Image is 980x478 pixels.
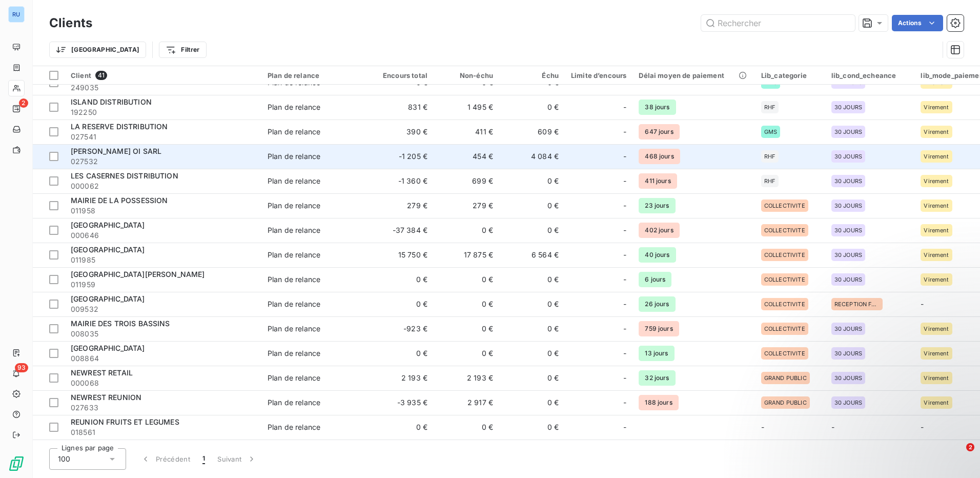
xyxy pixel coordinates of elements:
span: COLLECTIVITE [764,326,805,332]
span: 000646 [71,230,255,241]
td: 1 495 € [434,95,499,120]
input: Rechercher [701,15,855,31]
td: 0 € [499,440,565,464]
span: Virement [924,276,949,283]
div: Plan de relance [268,225,320,235]
span: 30 JOURS [834,252,862,258]
span: COLLECTIVITE [764,276,805,283]
span: NEWREST RETAIL [71,368,133,377]
span: Virement [924,178,949,184]
div: Plan de relance [268,250,320,260]
div: Plan de relance [268,373,320,383]
span: 000068 [71,378,255,388]
span: LA RESERVE DISTRIBUTION [71,122,168,131]
span: 1 [202,454,205,464]
span: 027541 [71,132,255,142]
span: 027532 [71,156,255,167]
span: 011959 [71,280,255,290]
span: 018561 [71,427,255,437]
td: 2 193 € [434,366,499,390]
span: [PERSON_NAME] OI SARL [71,147,161,155]
td: 0 € [499,193,565,218]
div: Plan de relance [268,127,320,137]
span: GRAND PUBLIC [764,375,807,381]
div: Plan de relance [268,299,320,309]
td: 0 € [499,292,565,316]
span: 008864 [71,353,255,364]
td: 454 € [434,144,499,169]
span: NEWREST REUNION [71,393,141,402]
span: 2 [19,98,28,108]
td: 6 564 € [499,243,565,267]
span: - [623,397,626,408]
td: 0 € [434,267,499,292]
span: - [623,422,626,432]
span: 30 JOURS [834,276,862,283]
span: 23 jours [639,198,675,213]
span: MAIRIE DE LA POSSESSION [71,196,168,205]
div: RU [8,6,25,23]
td: 0 € [368,267,434,292]
span: Virement [924,227,949,233]
td: 411 € [434,120,499,144]
span: COLLECTIVITE [764,350,805,356]
span: 26 jours [639,296,675,312]
span: Virement [924,375,949,381]
span: - [623,151,626,162]
span: 192250 [71,107,255,117]
span: [GEOGRAPHIC_DATA] [71,221,145,229]
div: Plan de relance [268,397,320,408]
a: 2 [8,101,24,117]
td: 2 917 € [434,390,499,415]
td: 279 € [368,193,434,218]
span: MAIRIE DES TROIS BASSINS [71,319,170,328]
div: Plan de relance [268,422,320,432]
td: 17 875 € [434,243,499,267]
td: 0 € [434,415,499,440]
td: -1 205 € [368,144,434,169]
span: Virement [924,153,949,160]
span: - [623,127,626,137]
div: Plan de relance [268,176,320,186]
span: Virement [924,129,949,135]
td: -1 360 € [368,169,434,193]
span: 2 [966,443,974,451]
span: RECEPTION FACTURE [834,301,880,307]
span: RHF [764,178,775,184]
td: 0 € [499,267,565,292]
td: -37 384 € [368,218,434,243]
td: 0 € [499,341,565,366]
button: Filtrer [159,42,206,58]
td: 0 € [368,341,434,366]
div: Échu [505,71,559,79]
span: 30 JOURS [834,326,862,332]
button: Précédent [134,448,196,470]
span: COLLECTIVITE [764,252,805,258]
div: Délai moyen de paiement [639,71,748,79]
span: - [623,348,626,358]
span: [GEOGRAPHIC_DATA][PERSON_NAME] [71,270,205,278]
span: - [623,225,626,235]
span: Virement [924,350,949,356]
div: Plan de relance [268,274,320,285]
span: - [623,274,626,285]
td: 2 193 € [368,366,434,390]
span: 41 [95,71,107,80]
iframe: Intercom live chat [945,443,970,468]
button: 1 [196,448,211,470]
span: Virement [924,326,949,332]
td: 0 € [368,440,434,464]
td: 0 € [499,169,565,193]
span: 30 JOURS [834,129,862,135]
td: 0 € [499,366,565,390]
span: 13 jours [639,346,674,361]
span: 009532 [71,304,255,314]
span: 468 jours [639,149,680,164]
td: 0 € [434,292,499,316]
span: ISLAND DISTRIBUTION [71,97,152,106]
span: 000062 [71,181,255,191]
div: Lib_categorie [761,71,819,79]
td: 699 € [434,169,499,193]
img: Logo LeanPay [8,455,25,472]
span: 647 jours [639,124,679,140]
